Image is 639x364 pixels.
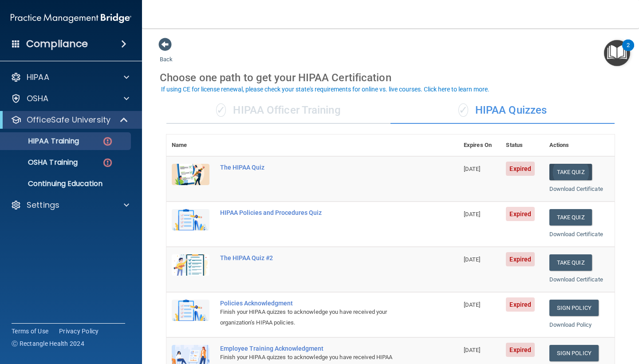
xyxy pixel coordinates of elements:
p: OSHA [27,93,49,104]
span: Expired [506,297,535,312]
button: If using CE for license renewal, please check your state's requirements for online vs. live cours... [160,85,491,94]
a: Sign Policy [549,300,599,316]
span: Expired [506,252,535,266]
span: [DATE] [464,256,481,263]
div: HIPAA Quizzes [390,97,615,124]
button: Take Quiz [549,164,592,180]
div: HIPAA Policies and Procedures Quiz [220,209,414,216]
a: Terms of Use [12,327,48,336]
div: If using CE for license renewal, please check your state's requirements for online vs. live cours... [161,86,489,92]
a: HIPAA [11,72,129,83]
span: ✓ [458,103,468,117]
img: PMB logo [11,9,131,27]
a: OfficeSafe University [11,115,129,125]
p: Continuing Education [6,179,127,188]
a: Download Certificate [549,276,603,283]
div: HIPAA Officer Training [166,97,390,124]
span: Expired [506,207,535,221]
a: Download Certificate [549,186,603,192]
button: Open Resource Center, 2 new notifications [604,40,630,66]
a: Back [160,45,173,63]
a: Privacy Policy [59,327,99,336]
a: Download Certificate [549,231,603,237]
p: OfficeSafe University [27,115,110,125]
button: Take Quiz [549,209,592,226]
iframe: Drift Widget Chat Controller [485,301,628,336]
div: The HIPAA Quiz #2 [220,254,414,261]
span: [DATE] [464,347,481,353]
p: OSHA Training [6,158,78,167]
p: HIPAA [27,72,49,83]
span: ✓ [216,103,226,117]
th: Actions [544,135,615,156]
a: Settings [11,200,129,210]
div: Choose one path to get your HIPAA Certification [160,65,621,91]
th: Name [166,135,215,156]
a: Sign Policy [549,345,599,361]
div: Employee Training Acknowledgment [220,345,414,352]
img: danger-circle.6113f641.png [102,157,113,168]
div: 2 [627,45,630,57]
th: Status [501,135,544,156]
span: Expired [506,162,535,176]
div: Finish your HIPAA quizzes to acknowledge you have received your organization’s HIPAA policies. [220,307,414,328]
a: OSHA [11,93,129,104]
button: Take Quiz [549,254,592,271]
span: Ⓒ Rectangle Health 2024 [12,339,84,348]
div: The HIPAA Quiz [220,164,414,171]
h4: Compliance [26,38,88,50]
div: Policies Acknowledgment [220,300,414,307]
span: [DATE] [464,211,481,218]
p: HIPAA Training [6,137,79,146]
p: Settings [27,200,59,210]
span: [DATE] [464,301,481,308]
img: danger-circle.6113f641.png [102,136,113,147]
span: Expired [506,343,535,357]
th: Expires On [458,135,501,156]
span: [DATE] [464,166,481,172]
